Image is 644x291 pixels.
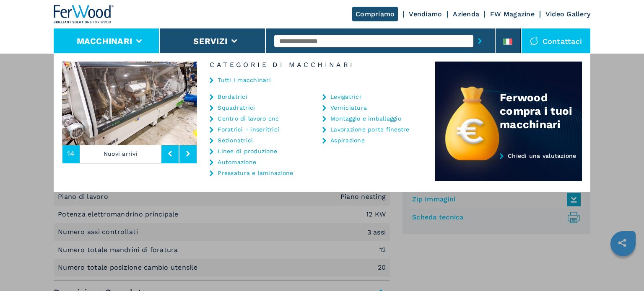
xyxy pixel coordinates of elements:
[218,159,256,165] a: Automazione
[330,137,365,143] a: Aspirazione
[473,31,486,51] button: submit-button
[54,5,114,23] img: Ferwood
[67,150,75,157] span: 14
[218,116,279,121] a: Centro di lavoro cnc
[77,36,132,46] button: Macchinari
[522,28,591,54] div: Contattaci
[500,91,582,131] div: Ferwood compra i tuoi macchinari
[197,62,435,68] h6: Categorie di Macchinari
[453,10,479,18] a: Azienda
[218,105,255,111] a: Squadratrici
[330,126,410,132] a: Lavorazione porte finestre
[218,94,247,100] a: Bordatrici
[545,10,590,18] a: Video Gallery
[218,77,271,83] a: Tutti i macchinari
[409,10,442,18] a: Vendiamo
[218,137,253,143] a: Sezionatrici
[330,105,367,111] a: Verniciatura
[218,148,277,154] a: Linee di produzione
[490,10,535,18] a: FW Magazine
[218,126,279,132] a: Foratrici - inseritrici
[530,37,538,45] img: Contattaci
[330,116,401,121] a: Montaggio e imballaggio
[330,94,361,100] a: Levigatrici
[352,7,398,21] a: Compriamo
[218,170,293,176] a: Pressatura e laminazione
[80,144,162,163] p: Nuovi arrivi
[62,62,197,145] img: image
[193,36,227,46] button: Servizi
[435,152,582,181] a: Chiedi una valutazione
[197,62,332,145] img: image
